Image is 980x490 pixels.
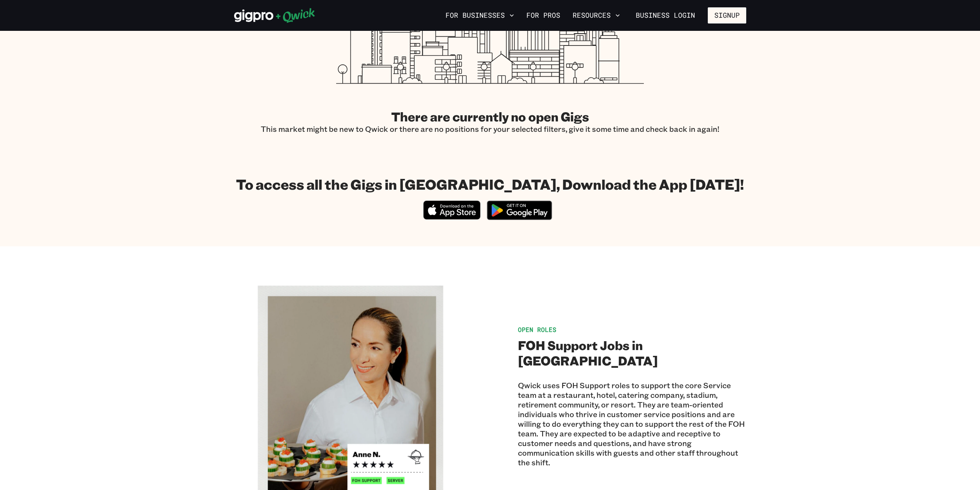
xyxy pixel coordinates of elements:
button: Resources [570,9,623,22]
h2: There are currently no open Gigs [261,109,719,124]
a: Business Login [629,7,702,24]
h1: To access all the Gigs in [GEOGRAPHIC_DATA], Download the App [DATE]! [236,175,744,193]
p: This market might be new to Qwick or there are no positions for your selected filters, give it so... [261,124,719,134]
img: Get it on Google Play [482,196,557,225]
span: Open Roles [518,325,556,333]
button: Signup [708,7,746,24]
a: Download on the App Store [423,213,481,221]
h2: FOH Support Jobs in [GEOGRAPHIC_DATA] [518,337,746,368]
p: Qwick uses FOH Support roles to support the core Service team at a restaurant, hotel, catering co... [518,381,746,467]
a: For Pros [523,9,563,22]
button: For Businesses [442,9,517,22]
